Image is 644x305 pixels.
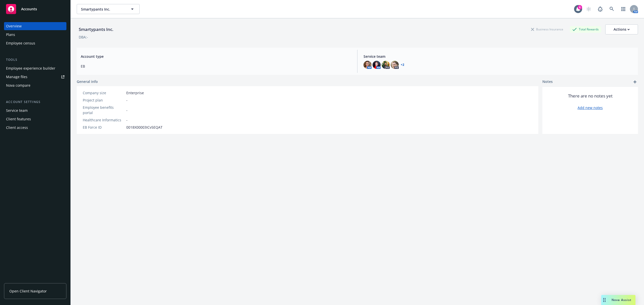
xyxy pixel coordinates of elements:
[6,73,27,81] div: Manage files
[4,64,66,72] a: Employee experience builder
[83,90,124,95] div: Company size
[4,81,66,89] a: Nova compare
[570,26,601,32] div: Total Rewards
[126,117,128,123] span: -
[6,64,55,72] div: Employee experience builder
[391,61,399,69] img: photo
[618,4,628,14] a: Switch app
[364,54,634,59] span: Service team
[83,105,124,115] div: Employee benefits portal
[9,288,47,294] span: Open Client Navigator
[83,117,124,123] div: Healthcare Informatics
[79,34,88,40] div: DBA: -
[4,107,66,115] a: Service team
[4,2,66,16] a: Accounts
[77,4,140,14] button: Smartypants Inc.
[126,125,163,130] span: 0018X00003ICv5EQAT
[4,73,66,81] a: Manage files
[6,39,35,47] div: Employee census
[612,298,631,302] span: Nova Assist
[81,7,125,12] span: Smartypants Inc.
[6,115,31,123] div: Client features
[4,57,66,62] div: Tools
[6,124,28,132] div: Client access
[382,61,390,69] img: photo
[6,31,15,39] div: Plans
[601,295,608,305] div: Drag to move
[607,4,617,14] a: Search
[578,5,582,10] div: 6
[4,99,66,105] div: Account settings
[568,93,613,99] span: There are no notes yet
[584,4,594,14] a: Start snowing
[578,105,603,110] a: Add new notes
[614,25,630,34] div: Actions
[126,108,128,113] span: -
[126,90,144,95] span: Enterprise
[542,79,553,85] span: Notes
[595,4,605,14] a: Report a Bug
[605,24,638,34] button: Actions
[4,31,66,39] a: Plans
[529,26,566,32] div: Business Insurance
[4,124,66,132] a: Client access
[4,115,66,123] a: Client features
[81,64,351,69] span: EB
[4,22,66,30] a: Overview
[83,97,124,103] div: Project plan
[4,39,66,47] a: Employee census
[373,61,381,69] img: photo
[6,22,22,30] div: Overview
[21,7,37,11] span: Accounts
[126,97,128,103] span: -
[401,63,404,66] a: +2
[364,61,372,69] img: photo
[6,107,28,115] div: Service team
[81,54,351,59] span: Account type
[6,81,30,89] div: Nova compare
[83,125,124,130] div: EB Force ID
[601,295,635,305] button: Nova Assist
[77,26,115,33] div: Smartypants Inc.
[77,79,98,84] span: General info
[632,79,638,85] a: add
